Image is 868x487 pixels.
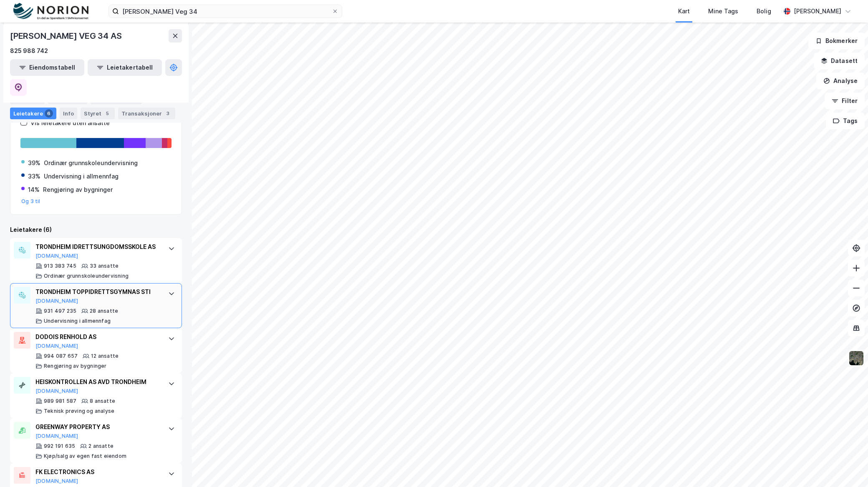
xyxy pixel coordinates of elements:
[35,253,78,259] button: [DOMAIN_NAME]
[826,113,865,129] button: Tags
[28,171,40,181] div: 33%
[825,93,865,109] button: Filter
[44,443,75,449] div: 992 191 635
[60,108,77,119] div: Info
[21,198,40,205] button: Og 3 til
[35,388,78,394] button: [DOMAIN_NAME]
[91,353,119,359] div: 12 ansatte
[848,350,864,366] img: 9k=
[35,433,78,439] button: [DOMAIN_NAME]
[90,398,115,404] div: 8 ansatte
[35,242,160,252] div: TRONDHEIM IDRETTSUNGDOMSSKOLE AS
[826,447,868,487] iframe: Chat Widget
[119,5,332,18] input: Søk på adresse, matrikkel, gårdeiere, leietakere eller personer
[28,185,40,195] div: 14%
[35,478,78,484] button: [DOMAIN_NAME]
[30,118,110,128] div: Vis leietakere uten ansatte
[10,225,182,235] div: Leietakere (6)
[678,6,690,16] div: Kart
[816,73,865,89] button: Analyse
[35,343,78,349] button: [DOMAIN_NAME]
[81,108,115,119] div: Styret
[814,53,865,69] button: Datasett
[44,318,111,324] div: Undervisning i allmennfag
[44,308,76,314] div: 931 497 235
[90,263,119,269] div: 33 ansatte
[164,109,172,118] div: 3
[35,467,160,477] div: FK ELECTRONICS AS
[103,109,111,118] div: 5
[44,273,129,279] div: Ordinær grunnskoleundervisning
[826,447,868,487] div: Kontrollprogram for chat
[708,6,738,16] div: Mine Tags
[118,108,175,119] div: Transaksjoner
[10,59,84,76] button: Eiendomstabell
[757,6,771,16] div: Bolig
[44,353,78,359] div: 994 087 657
[13,3,88,20] img: norion-logo.80e7a08dc31c2e691866.png
[44,408,114,414] div: Teknisk prøving og analyse
[88,59,162,76] button: Leietakertabell
[808,33,865,49] button: Bokmerker
[35,287,160,297] div: TRONDHEIM TOPPIDRETTSGYMNAS STI
[35,332,160,342] div: DODOIS RENHOLD AS
[10,108,56,119] div: Leietakere
[35,377,160,387] div: HEISKONTROLLEN AS AVD TRONDHEIM
[44,363,107,369] div: Rengjøring av bygninger
[10,46,48,56] div: 825 988 742
[90,308,118,314] div: 28 ansatte
[44,263,76,269] div: 913 383 745
[88,443,114,449] div: 2 ansatte
[35,298,78,304] button: [DOMAIN_NAME]
[43,185,113,195] div: Rengjøring av bygninger
[44,171,119,181] div: Undervisning i allmennfag
[794,6,841,16] div: [PERSON_NAME]
[10,29,123,43] div: [PERSON_NAME] VEG 34 AS
[44,398,76,404] div: 989 981 587
[44,158,138,168] div: Ordinær grunnskoleundervisning
[45,109,53,118] div: 6
[44,453,126,459] div: Kjøp/salg av egen fast eiendom
[35,422,160,432] div: GREENWAY PROPERTY AS
[28,158,40,168] div: 39%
